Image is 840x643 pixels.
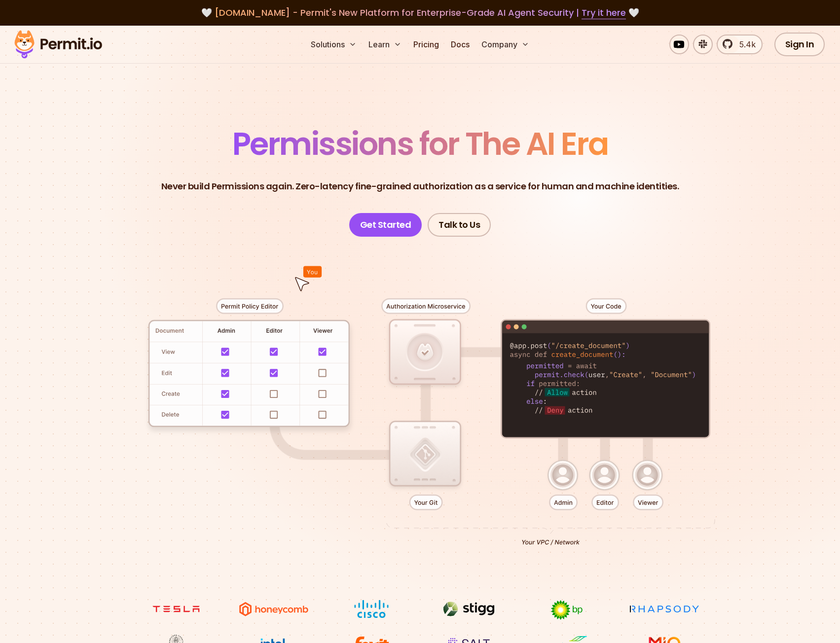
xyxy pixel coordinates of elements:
span: Permissions for The AI Era [232,122,608,166]
img: Stigg [432,600,506,618]
p: Never build Permissions again. Zero-latency fine-grained authorization as a service for human and... [161,179,679,193]
a: 5.4k [717,35,763,54]
span: [DOMAIN_NAME] - Permit's New Platform for Enterprise-Grade AI Agent Security | [215,6,626,19]
img: Cisco [334,600,408,618]
span: 5.4k [733,38,756,50]
a: Get Started [349,213,422,237]
a: Try it here [582,6,626,19]
a: Docs [447,35,474,54]
a: Sign In [774,33,825,56]
div: 🤍 🤍 [24,6,816,20]
img: Honeycomb [237,600,311,618]
img: tesla [139,600,213,618]
img: Permit logo [10,28,107,61]
img: Rhapsody Health [627,600,701,618]
button: Company [477,35,533,54]
a: Talk to Us [428,213,491,237]
img: bp [530,600,604,620]
button: Solutions [307,35,361,54]
button: Learn [365,35,405,54]
a: Pricing [409,35,443,54]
